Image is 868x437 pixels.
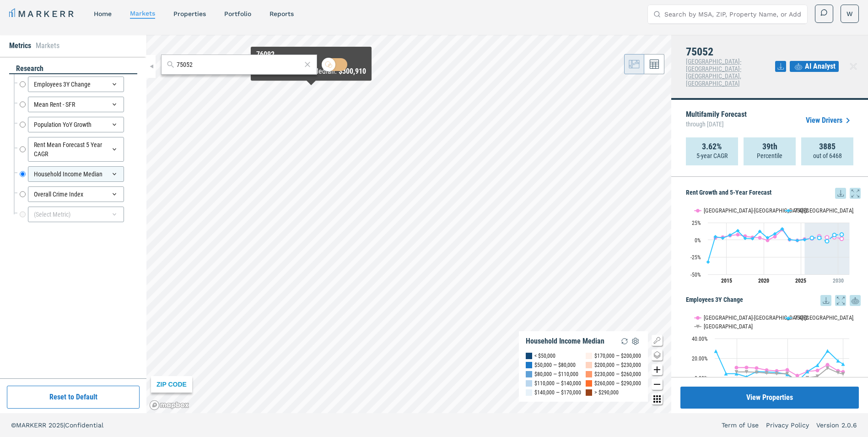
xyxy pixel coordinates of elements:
button: AI Analyst [790,61,839,72]
button: View Properties [680,387,859,409]
div: $50,000 — $80,000 [534,361,576,370]
path: Wednesday, 14 Dec, 16:00, 5.66. USA. [755,371,759,374]
path: Friday, 28 Jun, 17:00, 7.71. 75052. [840,233,844,236]
b: $300,910 [339,67,366,76]
a: MARKERR [9,7,75,20]
tspan: 2030 [833,278,844,284]
button: Reset to Default [7,386,140,409]
p: out of 6468 [813,151,842,160]
tspan: 2025 [795,278,806,284]
div: $140,000 — $170,000 [534,388,581,397]
button: Show Dallas-Fort Worth-Arlington, TX [695,309,776,316]
path: Friday, 28 Jun, 17:00, -0.95. 75052. [796,239,799,242]
button: Zoom in map button [652,364,663,375]
a: Mapbox logo [149,400,189,410]
path: Sunday, 28 Jun, 17:00, 2.69. 75052. [810,236,814,240]
span: MARKERR [16,421,49,429]
path: Wednesday, 28 Jun, 17:00, 2.29. 75052. [744,236,747,240]
div: Household Income Median [526,337,604,346]
p: Percentile [757,151,782,160]
path: Thursday, 14 Dec, 16:00, 27.41. 75052. [826,349,830,353]
input: Search by MSA, ZIP, Property Name, or Address [664,5,802,23]
span: [GEOGRAPHIC_DATA]-[GEOGRAPHIC_DATA]-[GEOGRAPHIC_DATA], [GEOGRAPHIC_DATA] [686,58,741,87]
text: -25% [690,254,701,261]
path: Friday, 14 Dec, 16:00, 27.19. 75052. [714,349,718,353]
span: 2025 | [49,421,65,429]
button: W [841,5,859,23]
path: Saturday, 14 Dec, 16:00, 17.43. 75052. [836,359,840,362]
a: markets [130,10,155,17]
path: Friday, 14 Dec, 16:00, 4.33. USA. [775,371,779,375]
span: © [11,421,16,429]
strong: 3885 [819,142,836,151]
button: Show Dallas-Fort Worth-Arlington, TX [695,202,776,208]
li: Markets [36,40,59,51]
path: Tuesday, 14 Dec, 16:00, 6.35. 75052. [806,370,809,373]
div: < $50,000 [534,351,555,361]
path: Saturday, 14 Dec, 16:00, 5.33. USA. [836,371,840,374]
p: Multifamily Forecast [686,111,747,130]
path: Thursday, 14 Dec, 16:00, 13.41. Dallas-Fort Worth-Arlington, TX. [826,363,830,366]
path: Sunday, 14 Dec, 16:00, 6.09. USA. [735,370,739,374]
path: Thursday, 14 Dec, 16:00, 4.88. USA. [765,371,769,375]
img: Settings [630,336,641,347]
path: Sunday, 28 Jun, 17:00, 6.94. 75052. [728,233,732,237]
path: Friday, 28 Jun, 17:00, 1.65. Dallas-Fort Worth-Arlington, TX. [840,237,844,240]
div: 76092 [256,50,366,59]
text: 40.00% [692,336,708,342]
path: Thursday, 28 Jun, 17:00, -32.07. 75052. [706,260,710,264]
button: Show USA [695,317,714,324]
a: Term of Use [722,421,759,430]
a: Privacy Policy [766,421,809,430]
path: Friday, 28 Jun, 17:00, 12.15. 75052. [758,229,762,233]
path: Thursday, 28 Jun, 17:00, 1.75. 75052. [751,237,755,240]
div: $110,000 — $140,000 [534,379,581,388]
div: ZIP CODE [151,376,192,393]
path: Friday, 28 Jun, 17:00, 3.02. Dallas-Fort Worth-Arlington, TX. [758,236,762,240]
img: Reload Legend [619,336,630,347]
svg: Interactive chart [686,199,854,290]
path: Friday, 28 Jun, 17:00, 4.52. 75052. [714,235,717,239]
div: $170,000 — $200,000 [594,351,641,361]
text: -50% [690,272,701,278]
text: 0% [695,237,701,244]
path: Sunday, 28 Jun, 17:00, 3.04. 75052. [766,236,770,240]
path: Wednesday, 14 Dec, 16:00, 1.62. USA. [816,374,819,378]
div: Household Income Median [28,166,124,182]
path: Saturday, 28 Jun, 17:00, 0.32. 75052. [803,238,807,241]
strong: 3.62% [702,142,722,151]
path: Wednesday, 28 Jun, 17:00, 0.4. 75052. [788,238,792,241]
input: Search by MSA or ZIP Code [177,60,302,70]
path: Saturday, 14 Jun, 17:00, 3.91. USA. [841,372,845,376]
path: Monday, 28 Jun, 17:00, 2.91. 75052. [818,236,821,240]
div: $80,000 — $110,000 [534,370,578,379]
a: Portfolio [224,10,251,17]
div: $200,000 — $230,000 [594,361,641,370]
path: Saturday, 28 Jun, 17:00, 2.55. 75052. [721,236,725,240]
h4: 75052 [686,46,775,58]
text: [GEOGRAPHIC_DATA] [704,323,753,330]
div: Population YoY Growth [28,117,124,132]
path: Thursday, 14 Dec, 16:00, 9.94. USA. [826,366,830,370]
div: Rent Growth and 5-Year Forecast. Highcharts interactive chart. [686,199,861,290]
path: Tuesday, 28 Jun, 17:00, 15.89. 75052. [781,227,784,231]
span: Confidential [65,421,103,429]
path: Saturday, 14 Dec, 16:00, 4.36. 75052. [724,371,728,375]
a: reports [270,10,294,17]
h5: Employees 3Y Change [686,295,861,306]
span: W [846,9,853,18]
div: Map Tooltip Content [256,50,366,77]
p: 5-year CAGR [696,151,728,160]
tspan: 2015 [721,278,732,284]
path: Saturday, 14 Dec, 16:00, 4.39. USA. [786,371,789,375]
button: Show 75052 [785,202,809,208]
span: AI Analyst [805,61,836,72]
text: 75052 [794,314,808,321]
svg: Interactive chart [686,306,854,421]
path: Monday, 14 Dec, 16:00, 6.16. USA. [745,370,749,374]
div: (Select Metric) [28,207,124,222]
li: Metrics [9,40,31,51]
tspan: 2020 [758,278,769,284]
div: $230,000 — $260,000 [594,370,641,379]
